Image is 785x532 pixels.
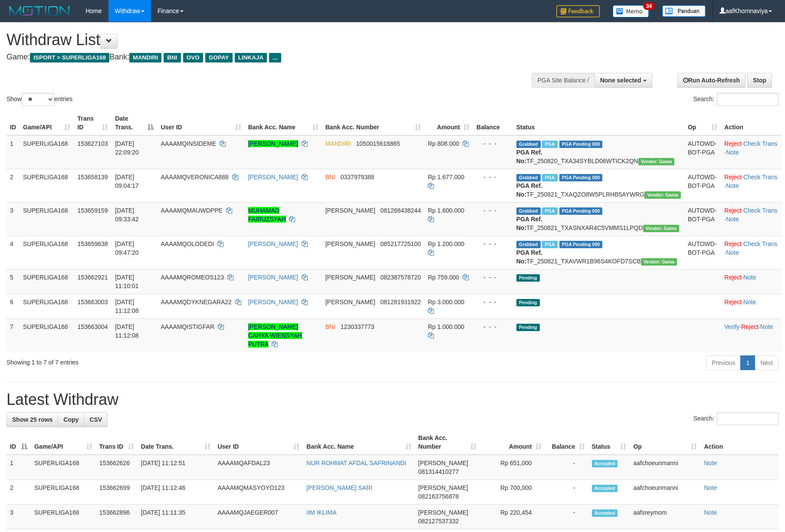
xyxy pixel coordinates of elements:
td: · · [721,169,782,202]
span: MANDIRI [325,140,351,147]
th: Game/API: activate to sort column ascending [31,430,96,455]
td: 1 [7,455,31,480]
td: 5 [7,269,20,294]
div: Showing 1 to 7 of 7 entries [7,355,321,367]
th: Trans ID: activate to sort column ascending [74,111,112,135]
th: Bank Acc. Number: activate to sort column ascending [415,430,480,455]
a: Note [726,249,739,256]
td: [DATE] 11:12:51 [138,455,214,480]
a: Note [726,149,739,156]
span: AAAAMQDYKNEGARA22 [161,299,231,305]
td: [DATE] 11:11:35 [138,505,214,529]
b: PGA Ref. No: [516,182,542,198]
span: PGA Pending [559,141,603,148]
div: - - - [476,206,509,215]
span: Marked by aafchoeunmanni [542,207,557,215]
a: Reject [724,140,742,147]
a: [PERSON_NAME] [248,140,298,147]
button: None selected [594,73,652,88]
a: [PERSON_NAME] [248,274,298,281]
a: Note [726,182,739,189]
td: Rp 700,000 [480,480,545,505]
a: Check Trans [743,207,778,214]
td: 2 [7,480,31,505]
span: Pending [516,274,540,282]
a: Stop [747,73,772,88]
span: Copy 081268438244 to clipboard [381,207,421,214]
a: [PERSON_NAME] CAHYA WIENSYAH PUTRA [248,323,302,348]
a: Note [704,509,717,516]
span: GOPAY [205,53,233,62]
td: · · [721,202,782,236]
a: Note [726,216,739,223]
span: 153662921 [77,274,108,281]
a: Next [755,355,778,370]
span: [DATE] 11:10:01 [115,274,139,289]
span: Copy 082163756878 to clipboard [418,493,459,500]
td: TF_250821_TXASNXAR4C5VMMS1LPQD [513,202,684,236]
a: Note [704,484,717,491]
span: AAAAMQMAUWDPPE [161,207,222,214]
span: AAAAMQROMEOS123 [161,274,224,281]
b: PGA Ref. No: [516,216,542,231]
a: Show 25 rows [7,412,58,427]
span: [PERSON_NAME] [325,274,375,281]
span: ... [269,53,281,62]
td: · · [721,135,782,169]
span: [PERSON_NAME] [418,460,468,466]
a: MUHAMAD FAIRUZSYAH [248,207,286,223]
a: Copy [58,412,84,427]
span: [DATE] 22:09:20 [115,140,139,156]
span: ISPORT > SUPERLIGA168 [30,53,109,62]
td: aafchoeunmanni [630,480,700,505]
span: Rp 1.200.000 [428,240,464,247]
td: 153662626 [96,455,138,480]
td: AAAAMQAFDAL23 [214,455,303,480]
span: Rp 808.000 [428,140,459,147]
span: 153659638 [77,240,108,247]
td: SUPERLIGA168 [20,202,74,236]
td: 6 [7,294,20,319]
span: 153663003 [77,299,108,305]
a: NUR ROHMAT AFDAL SAFRINANDI [306,460,406,466]
span: Accepted [592,509,618,517]
span: [PERSON_NAME] [418,484,468,491]
img: Button%20Memo.svg [613,5,649,17]
span: Marked by aafnonsreyleab [542,241,557,248]
a: [PERSON_NAME] [248,299,298,305]
a: Check Trans [743,240,778,247]
span: Vendor URL: https://trx31.1velocity.biz [643,225,680,232]
span: Vendor URL: https://trx31.1velocity.biz [644,191,681,199]
td: SUPERLIGA168 [20,236,74,269]
th: Op: activate to sort column ascending [684,111,721,135]
span: Grabbed [516,241,541,248]
a: Verify [724,323,739,330]
input: Search: [717,93,778,106]
a: IIM IKLIMA [306,509,336,516]
span: None selected [600,77,641,84]
input: Search: [717,412,778,425]
a: [PERSON_NAME] [248,240,298,247]
span: CSV [89,416,102,423]
span: [PERSON_NAME] [325,207,375,214]
span: [PERSON_NAME] [325,240,375,247]
a: Run Auto-Refresh [677,73,746,88]
span: AAAAMQVERONICA888 [161,174,228,181]
th: Game/API: activate to sort column ascending [20,111,74,135]
td: SUPERLIGA168 [20,169,74,202]
span: 153658139 [77,174,108,181]
img: MOTION_logo.png [7,4,72,17]
span: AAAAMQOLODEDI [161,240,214,247]
span: PGA Pending [559,241,603,248]
a: Reject [741,323,759,330]
td: Rp 651,000 [480,455,545,480]
td: AUTOWD-BOT-PGA [684,169,721,202]
span: AAAAMQINSIDEME [161,140,216,147]
span: Accepted [592,460,618,467]
span: Copy 1050015618865 to clipboard [356,140,400,147]
td: 153662896 [96,505,138,529]
th: Trans ID: activate to sort column ascending [96,430,138,455]
span: Grabbed [516,207,541,215]
th: Bank Acc. Number: activate to sort column ascending [322,111,424,135]
span: Grabbed [516,141,541,148]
